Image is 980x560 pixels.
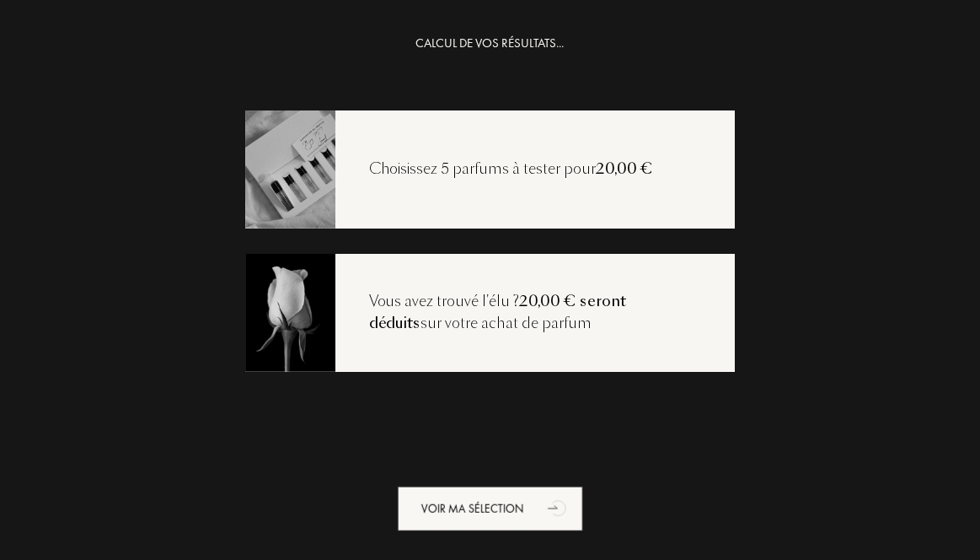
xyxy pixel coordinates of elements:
[369,291,627,333] span: 20,00 € seront déduits
[542,491,576,525] div: animation
[244,251,335,373] img: recoload3.png
[244,108,335,229] img: recoload1.png
[335,159,688,180] div: Choisissez 5 parfums à tester pour
[416,34,565,53] div: CALCUL DE VOS RÉSULTATS...
[597,159,654,179] span: 20,00 €
[335,291,736,334] div: Vous avez trouvé l'élu ? sur votre achat de parfum
[398,487,583,531] div: Voir ma sélection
